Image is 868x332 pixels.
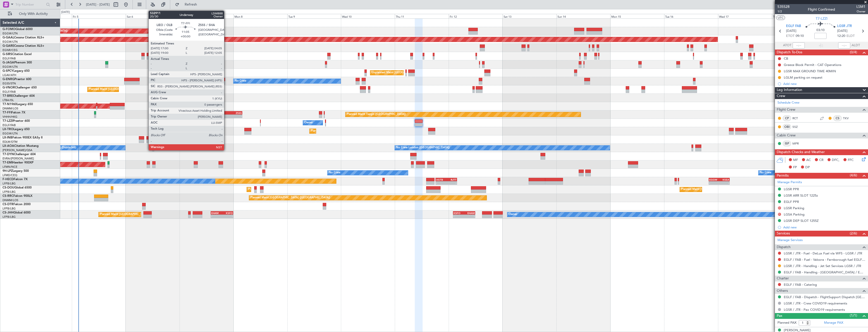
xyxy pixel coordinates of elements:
button: UTC [776,15,785,20]
input: Trip Number [15,1,45,8]
a: F-HECDFalcon 7X [3,178,28,181]
span: Dispatch To-Dos [777,50,802,55]
a: LX-TROLegacy 650 [3,128,30,131]
a: Schedule Crew [777,100,799,105]
a: LFPB/LBG [3,207,16,210]
span: T7-DYN [3,153,14,156]
div: Thu 11 [395,14,449,18]
div: - [464,215,475,218]
div: RJTT [446,178,457,181]
div: Planned Maint [GEOGRAPHIC_DATA] ([GEOGRAPHIC_DATA]) [89,86,168,93]
div: LGSR ARR SLOT 1225z [784,193,818,198]
input: --:-- [793,42,805,49]
span: 03:10 [816,28,824,33]
a: EGLF / FAB - Handling - [GEOGRAPHIC_DATA] / EGLF / FAB [784,270,865,274]
a: Manage Services [777,238,803,243]
div: - [436,181,446,184]
div: CS [833,115,842,121]
span: G-JAGA [3,61,14,64]
a: G-FOMOGlobal 6000 [3,28,33,31]
div: ISP [783,141,791,146]
span: MF [793,158,798,163]
div: Flight Confirmed [808,7,835,12]
a: SSZ [792,125,804,129]
span: Owner [856,9,865,14]
div: LGSR MAX GROUND TIME 40MIN [784,69,836,73]
span: EGLF FAB [786,24,801,29]
div: Unplanned Maint [GEOGRAPHIC_DATA] ([PERSON_NAME] Intl) [372,69,453,77]
div: No Crew [760,169,771,177]
button: D [778,213,781,216]
div: LGSA Parking [784,212,805,217]
span: (0/4) [850,50,857,55]
a: EGLF/FAB [3,123,16,127]
span: G-GARE [3,44,14,48]
a: T7-N1960Legacy 650 [3,103,33,106]
div: - [230,115,242,118]
a: T7-LZZIPraetor 600 [3,120,30,123]
span: T7-LZZI [3,120,13,123]
a: CS-RRCFalcon 900LX [3,195,32,198]
div: Sun 7 [180,14,233,18]
div: KSFO [453,211,464,215]
span: 535528 [777,4,790,9]
a: EGLF / FAB - Fuel - Valcora - Farnborough fuel EGLF / FAB [784,257,865,262]
a: EGSS/STN [3,82,16,85]
div: No Crew London ([GEOGRAPHIC_DATA]) [396,144,450,152]
div: - [211,215,222,218]
label: Planned PAX [777,320,796,325]
div: KSEA [719,178,729,181]
span: G-SIRS [3,53,12,56]
span: T7-FFI [3,111,11,114]
span: T7-BRE [3,94,13,98]
div: - [719,181,729,184]
span: Charter [777,276,789,281]
div: UGTB [436,178,446,181]
div: - [446,181,457,184]
span: ALDT [852,43,860,48]
div: Owner [509,211,517,218]
a: LFPB/LBG [3,215,16,219]
div: Owner [304,119,313,127]
div: EGGW [709,178,719,181]
a: DNMM/LOS [3,107,18,110]
span: ELDT [847,34,855,39]
a: T7-DYNChallenger 604 [3,153,36,156]
a: LGSR / JTR - Pax COVID19 requirements [784,307,845,312]
span: [DATE] [837,29,848,34]
span: Only With Activity [13,12,53,16]
span: T7-LZZI [816,16,828,21]
a: LGSR / JTR - Fuel - DeLux Fuel via WFS - LGSR / JTR [784,251,862,255]
div: - [218,115,230,118]
a: MPR [792,141,804,146]
div: OBI [783,124,791,130]
span: T7-EMI [3,161,12,164]
a: DNMM/LOS [3,198,18,202]
a: G-SPCYLegacy 650 [3,69,30,73]
span: (4/6) [850,173,857,178]
button: Only With Activity [6,10,55,18]
button: Refresh [173,1,203,9]
a: EGLF / FAB - Catering [784,282,817,287]
a: Manage Permits [777,180,802,185]
span: G-FOMO [3,28,15,31]
a: EGLF / FAB - Dispatch - FlightSupport Dispatch [GEOGRAPHIC_DATA] [784,295,865,299]
a: LGSR / JTR - Handling - Jet Set Services LGSR / JTR [784,264,861,268]
div: - [453,215,464,218]
span: (2/6) [850,231,857,236]
a: LGAV/ATH [3,73,16,77]
a: TKV [843,116,854,121]
div: Planned Maint [GEOGRAPHIC_DATA] ([GEOGRAPHIC_DATA]) [248,186,328,193]
a: EVRA/[PERSON_NAME] [3,157,34,160]
div: - [709,181,719,184]
span: DP [805,165,810,170]
div: CP [783,115,791,121]
span: Refresh [180,3,202,6]
span: Leg Information [777,87,802,93]
span: ATOT [783,43,791,48]
a: LFPB/LBG [3,190,16,194]
a: LX-INBFalcon 900EX EASy II [3,136,42,139]
div: EHAM [211,211,222,215]
span: ETOT [786,34,794,39]
a: G-JAGAPhenom 300 [3,61,32,64]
